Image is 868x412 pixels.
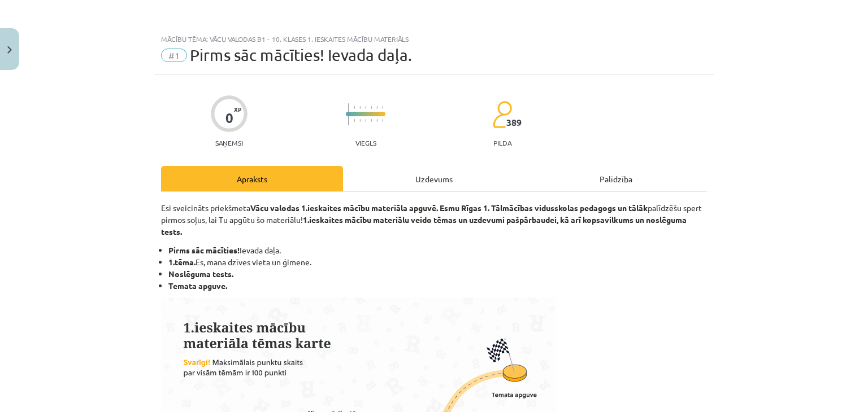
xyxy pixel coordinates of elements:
[211,139,248,147] p: Saņemsi
[161,49,187,62] span: #1
[359,106,361,109] img: icon-short-line-57e1e144782c952c97e751825c79c345078a6d821885a25fce030b3d8c18986b.svg
[168,280,227,291] b: Temata apguve.
[355,139,376,147] p: Viegls
[168,256,707,268] li: Es, mana dzīves vieta un ģimene.
[525,166,707,191] div: Palīdzība
[376,106,377,109] img: icon-short-line-57e1e144782c952c97e751825c79c345078a6d821885a25fce030b3d8c18986b.svg
[371,106,372,109] img: icon-short-line-57e1e144782c952c97e751825c79c345078a6d821885a25fce030b3d8c18986b.svg
[343,166,525,191] div: Uzdevums
[493,139,511,147] p: pilda
[168,257,196,267] b: 1.tēma.
[376,119,377,122] img: icon-short-line-57e1e144782c952c97e751825c79c345078a6d821885a25fce030b3d8c18986b.svg
[225,110,233,126] div: 0
[382,106,383,109] img: icon-short-line-57e1e144782c952c97e751825c79c345078a6d821885a25fce030b3d8c18986b.svg
[234,106,241,112] span: XP
[168,269,233,279] b: Noslēguma tests.
[348,103,349,125] img: icon-long-line-d9ea69661e0d244f92f715978eff75569469978d946b2353a9bb055b3ed8787d.svg
[365,119,366,122] img: icon-short-line-57e1e144782c952c97e751825c79c345078a6d821885a25fce030b3d8c18986b.svg
[168,245,240,255] b: Pirms sāc mācīties!
[506,117,522,128] span: 389
[7,46,12,54] img: icon-close-lesson-0947bae3869378f0d4975bcd49f059093ad1ed9edebbc8119c70593378902aed.svg
[382,119,383,122] img: icon-short-line-57e1e144782c952c97e751825c79c345078a6d821885a25fce030b3d8c18986b.svg
[190,46,412,64] span: Pirms sāc mācīties! Ievada daļa.
[161,214,687,236] strong: 1.ieskaites mācību materiālu veido tēmas un uzdevumi pašpārbaudei, kā arī kopsavilkums un noslēgu...
[250,203,300,213] strong: Vācu valodas
[161,202,707,238] p: Esi sveicināts priekšmeta palīdzēšu spert pirmos soļus, lai Tu apgūtu šo materiālu!
[301,203,648,213] strong: 1.ieskaites mācību materiāla apguvē. Esmu Rīgas 1. Tālmācības vidusskolas pedagogs un tālāk
[365,106,366,109] img: icon-short-line-57e1e144782c952c97e751825c79c345078a6d821885a25fce030b3d8c18986b.svg
[492,100,512,129] img: students-c634bb4e5e11cddfef0936a35e636f08e4e9abd3cc4e673bd6f9a4125e45ecb1.svg
[354,119,355,122] img: icon-short-line-57e1e144782c952c97e751825c79c345078a6d821885a25fce030b3d8c18986b.svg
[161,166,343,191] div: Apraksts
[354,106,355,109] img: icon-short-line-57e1e144782c952c97e751825c79c345078a6d821885a25fce030b3d8c18986b.svg
[371,119,372,122] img: icon-short-line-57e1e144782c952c97e751825c79c345078a6d821885a25fce030b3d8c18986b.svg
[168,244,707,256] li: Ievada daļa.
[359,119,361,122] img: icon-short-line-57e1e144782c952c97e751825c79c345078a6d821885a25fce030b3d8c18986b.svg
[161,35,707,43] div: Mācību tēma: Vācu valodas b1 - 10. klases 1. ieskaites mācību materiāls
